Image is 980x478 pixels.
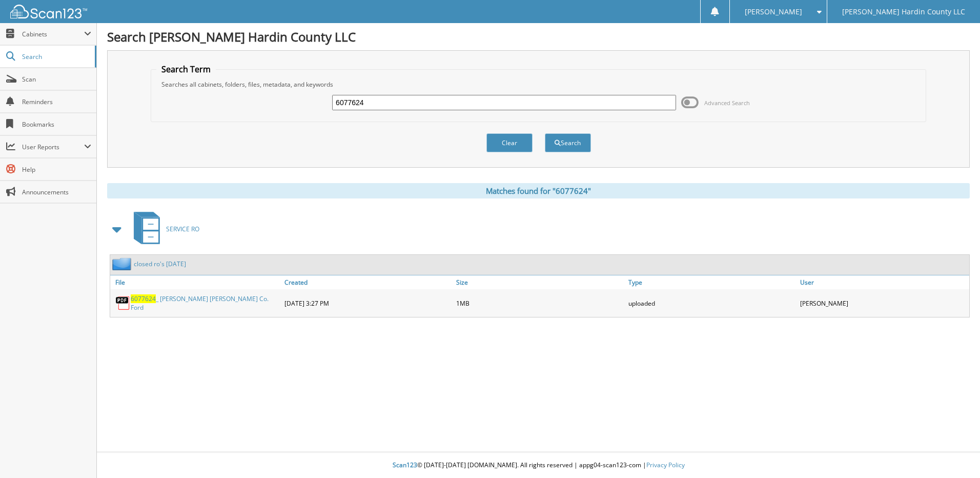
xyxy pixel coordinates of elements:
[22,143,84,151] span: User Reports
[798,275,969,289] a: User
[929,429,980,478] iframe: Chat Widget
[22,30,84,38] span: Cabinets
[97,453,980,478] div: © [DATE]-[DATE] [DOMAIN_NAME]. All rights reserved | appg04-scan123-com |
[166,225,199,233] span: SERVICE RO
[545,133,591,152] button: Search
[131,294,279,312] a: 6077624_ [PERSON_NAME] [PERSON_NAME] Co. Ford
[798,292,969,314] div: [PERSON_NAME]
[112,257,134,270] img: folder2.png
[131,294,156,303] span: 6077624
[745,9,802,15] span: [PERSON_NAME]
[393,461,417,469] span: Scan123
[22,120,91,129] span: Bookmarks
[454,275,625,289] a: Size
[128,209,199,249] a: SERVICE RO
[626,292,798,314] div: uploaded
[626,275,798,289] a: Type
[107,183,970,198] div: Matches found for "6077624"
[282,292,454,314] div: [DATE] 3:27 PM
[22,52,90,61] span: Search
[282,275,454,289] a: Created
[22,188,91,196] span: Announcements
[22,97,91,106] span: Reminders
[107,28,970,45] h1: Search [PERSON_NAME] Hardin County LLC
[110,275,282,289] a: File
[22,75,91,84] span: Scan
[22,165,91,174] span: Help
[10,5,87,18] img: scan123-logo-white.svg
[134,260,186,268] a: closed ro's [DATE]
[842,9,965,15] span: [PERSON_NAME] Hardin County LLC
[156,64,216,75] legend: Search Term
[646,461,685,469] a: Privacy Policy
[486,133,533,152] button: Clear
[454,292,625,314] div: 1MB
[156,80,921,89] div: Searches all cabinets, folders, files, metadata, and keywords
[115,295,131,311] img: PDF.png
[704,99,750,107] span: Advanced Search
